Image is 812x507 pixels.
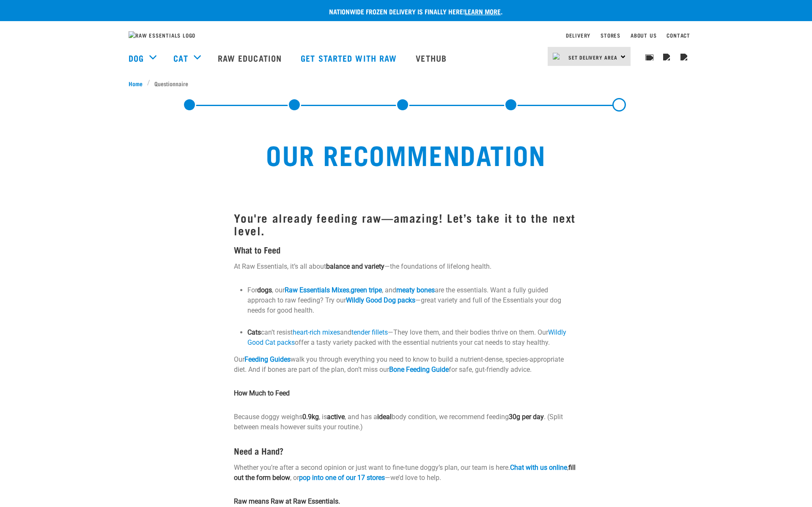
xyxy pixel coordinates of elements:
[292,41,407,75] a: Get started with Raw
[351,286,382,294] a: green tripe
[568,56,617,59] span: Set Delivery Area
[173,52,188,64] a: Cat
[209,41,292,75] a: Raw Education
[129,31,195,40] img: Raw Essentials Logo
[396,286,435,294] a: meaty bones
[509,413,544,421] strong: 30g per day
[667,34,690,37] a: Contact
[326,262,384,270] strong: balance and variety
[247,327,578,348] p: can’t resist and —They love them, and their bodies thrive on them. Our offer a tasty variety pack...
[327,413,345,421] strong: active
[407,41,457,75] a: Vethub
[510,463,567,472] a: Chat with us online
[247,328,261,336] strong: Cats
[234,497,340,505] strong: Raw means Raw at Raw Essentials.
[346,296,415,304] a: Wildly Good Dog packs
[285,286,349,294] a: Raw Essentials Mixes
[234,412,578,432] p: Because doggy weighs , is , and has a body condition, we recommend feeding . (Split between meals...
[234,354,578,375] p: Our walk you through everything you need to know to build a nutrient-dense, species-appropriate d...
[293,328,340,336] a: heart-rich mixes
[299,474,385,482] a: pop into one of our 17 stores
[234,463,578,483] p: Whether you’re after a second opinion or just want to fine-tune doggy’s plan, our team is here. ,...
[663,54,670,60] img: user.png
[645,52,653,60] img: home-icon-1@2x.png
[465,9,501,13] a: Learn more
[566,34,590,37] a: Delivery
[234,247,280,252] strong: What to Feed
[377,413,392,421] strong: ideal
[389,365,449,373] a: Bone Feeding Guide
[247,285,578,326] p: For , our , , and are the essentials. Want a fully guided approach to raw feeding? Try our —great...
[129,79,683,88] nav: breadcrumbs
[553,53,564,60] img: van-moving.png
[244,355,291,363] a: Feeding Guides
[302,413,319,421] strong: 0.9kg
[129,79,147,88] a: Home
[351,328,388,336] a: tender fillets
[234,214,576,234] strong: You're already feeding raw—amazing! Let’s take it to the next level.
[129,79,143,88] span: Home
[129,52,144,64] a: Dog
[601,34,620,37] a: Stores
[234,389,290,397] strong: How Much to Feed
[680,54,687,60] img: home-icon@2x.png
[631,34,656,37] a: About Us
[234,262,578,272] p: At Raw Essentials, it’s all about —the foundations of lifelong health.
[145,139,667,169] h2: Our Recommendation
[122,28,690,43] nav: dropdown navigation
[234,448,283,453] strong: Need a Hand?
[257,286,272,294] strong: dogs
